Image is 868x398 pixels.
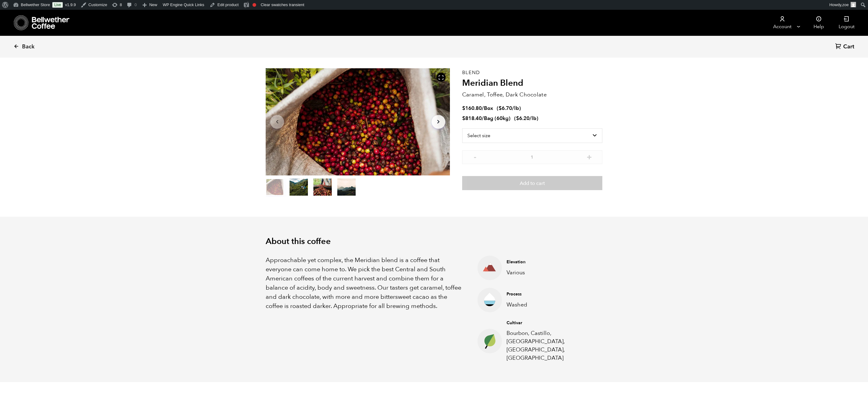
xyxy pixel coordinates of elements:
span: $ [499,105,502,112]
span: Box [484,105,493,112]
h4: Elevation [507,259,593,265]
button: - [471,153,479,160]
p: Bourbon, Castillo, [GEOGRAPHIC_DATA], [GEOGRAPHIC_DATA], [GEOGRAPHIC_DATA] [507,329,593,362]
h2: Meridian Blend [462,78,602,88]
p: Approachable yet complex, the Meridian blend is a coffee that everyone can come home to. We pick ... [266,256,462,311]
a: Logout [831,10,862,36]
span: Cart [843,43,854,51]
div: Focus keyphrase not set [253,3,256,7]
span: $ [462,115,465,122]
span: /lb [529,115,537,122]
bdi: 6.20 [516,115,529,122]
bdi: 160.80 [462,105,482,112]
span: $ [516,115,519,122]
p: Washed [507,301,593,309]
span: $ [462,105,465,112]
bdi: 818.40 [462,115,482,122]
a: Live [52,2,63,8]
h2: About this coffee [266,237,602,246]
bdi: 6.70 [499,105,512,112]
span: Bag (60kg) [484,115,511,122]
button: + [586,153,593,160]
h4: Process [507,291,593,297]
h4: Cultivar [507,320,593,326]
p: Caramel, Toffee, Dark Chocolate [462,91,602,99]
span: / [482,115,484,122]
span: Back [22,43,35,51]
a: Help [806,10,831,36]
a: Account [763,10,801,36]
span: ( ) [497,105,521,112]
span: /lb [512,105,519,112]
span: zoe [842,2,849,7]
p: Various [507,268,593,277]
span: ( ) [514,115,538,122]
span: / [482,105,484,112]
a: Cart [835,43,856,51]
button: Add to cart [462,176,602,190]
